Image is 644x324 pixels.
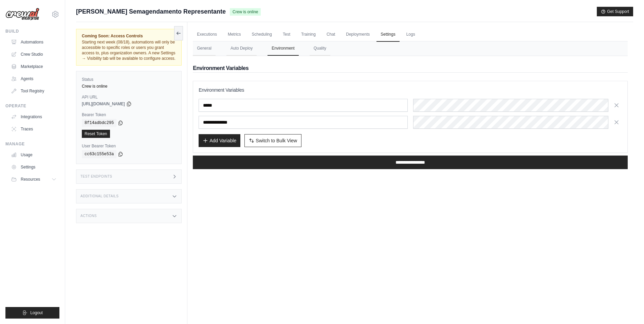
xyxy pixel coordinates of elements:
[80,194,118,198] h3: Additional Details
[82,150,116,158] code: cc63c155e53a
[5,307,59,319] button: Logout
[21,177,40,182] span: Resources
[342,28,374,42] a: Deployments
[597,7,633,16] button: Get Support
[279,28,294,42] a: Test
[8,49,59,60] a: Crew Studio
[244,134,301,147] button: Switch to Bulk View
[80,214,97,218] h3: Actions
[8,162,59,173] a: Settings
[5,29,59,34] div: Build
[5,103,59,109] div: Operate
[8,61,59,72] a: Marketplace
[224,28,245,42] a: Metrics
[82,84,176,89] div: Crew is online
[76,7,226,16] span: [PERSON_NAME] Semagendamento Representante
[199,87,622,93] h3: Environment Variables
[193,41,628,56] nav: Tabs
[8,111,59,122] a: Integrations
[8,37,59,48] a: Automations
[297,28,320,42] a: Training
[226,41,257,56] button: Auto Deploy
[8,86,59,96] a: Tool Registry
[80,175,112,179] h3: Test Endpoints
[5,8,39,21] img: Logo
[248,28,276,42] a: Scheduling
[310,41,330,56] button: Quality
[82,119,116,127] code: 8f14adbdc295
[82,77,176,82] label: Status
[256,137,297,144] span: Switch to Bulk View
[82,101,125,107] span: [URL][DOMAIN_NAME]
[193,64,628,72] h2: Environment Variables
[268,41,298,56] button: Environment
[376,28,399,42] a: Settings
[30,310,43,316] span: Logout
[193,28,221,42] a: Executions
[8,149,59,160] a: Usage
[82,40,176,61] span: Starting next week (08/18), automations will only be accessible to specific roles or users you gr...
[5,141,59,147] div: Manage
[82,94,176,100] label: API URL
[82,130,110,138] a: Reset Token
[323,28,339,42] a: Chat
[8,174,59,185] button: Resources
[230,8,261,16] span: Crew is online
[199,134,240,147] button: Add Variable
[82,112,176,118] label: Bearer Token
[402,28,419,42] a: Logs
[193,41,216,56] button: General
[8,73,59,84] a: Agents
[82,33,176,39] span: Coming Soon: Access Controls
[82,143,176,149] label: User Bearer Token
[8,124,59,134] a: Traces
